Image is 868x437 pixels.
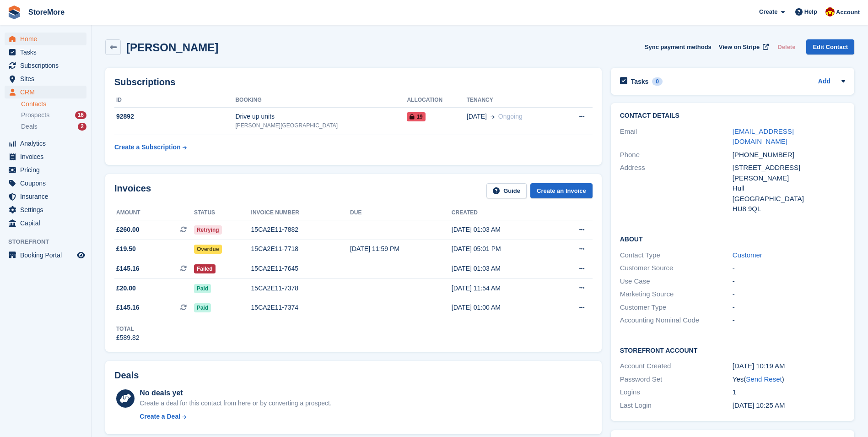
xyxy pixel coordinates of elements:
a: Prospects 16 [21,110,86,120]
span: Home [20,33,75,45]
span: Sites [20,72,75,85]
a: View on Stripe [715,39,771,55]
th: ID [114,93,235,108]
a: menu [5,164,86,176]
div: [DATE] 10:19 AM [733,361,845,371]
span: Account [836,8,860,17]
span: Tasks [20,46,75,59]
span: Paid [194,284,211,293]
div: Yes [733,374,845,385]
div: HU8 9QL [733,204,845,214]
span: CRM [20,86,75,98]
span: £260.00 [116,225,140,235]
a: menu [5,137,86,150]
span: £20.00 [116,284,136,293]
div: 0 [652,77,663,86]
span: Deals [21,122,38,131]
span: Analytics [20,137,75,150]
div: [GEOGRAPHIC_DATA] [733,194,845,204]
div: Email [620,126,733,147]
div: Address [620,163,733,214]
a: menu [5,59,86,72]
div: 1 [733,387,845,398]
a: menu [5,203,86,216]
div: Hull [733,183,845,194]
div: - [733,315,845,326]
a: [EMAIL_ADDRESS][DOMAIN_NAME] [733,127,794,146]
span: 19 [407,112,425,121]
span: £145.16 [116,303,140,312]
span: £19.50 [116,244,136,254]
span: Help [804,7,817,16]
a: menu [5,72,86,85]
img: Store More Team [825,7,835,16]
span: Prospects [21,111,49,120]
div: Accounting Nominal Code [620,315,733,326]
div: [DATE] 11:54 AM [452,284,553,293]
span: Ongoing [498,113,523,120]
div: [PHONE_NUMBER] [733,150,845,160]
th: Created [452,206,553,220]
div: Use Case [620,276,733,287]
span: Subscriptions [20,59,75,72]
h2: Contact Details [620,112,845,120]
span: View on Stripe [719,43,760,52]
div: Last Login [620,400,733,411]
a: Contacts [21,100,86,109]
a: Preview store [75,250,86,261]
a: Add [818,76,830,87]
div: Create a Subscription [114,142,181,152]
a: Create a Subscription [114,139,187,156]
div: [DATE] 11:59 PM [350,244,452,254]
div: 15CA2E11-7378 [251,284,350,293]
div: [DATE] 01:03 AM [452,225,553,235]
span: Pricing [20,164,75,176]
h2: About [620,234,845,243]
div: - [733,302,845,313]
span: Settings [20,203,75,216]
div: Create a Deal [140,412,180,421]
th: Tenancy [467,93,561,108]
div: Customer Type [620,302,733,313]
h2: Subscriptions [114,77,593,87]
div: No deals yet [140,388,331,399]
button: Delete [774,39,799,55]
h2: Tasks [631,77,649,86]
a: Create a Deal [140,412,331,421]
a: Edit Contact [806,39,854,55]
div: 16 [75,111,86,119]
div: 15CA2E11-7374 [251,303,350,312]
a: menu [5,86,86,98]
div: 15CA2E11-7645 [251,264,350,273]
button: Sync payment methods [645,39,712,55]
div: Phone [620,150,733,160]
div: 15CA2E11-7882 [251,225,350,235]
h2: Invoices [114,183,151,198]
a: menu [5,150,86,163]
div: - [733,263,845,273]
a: menu [5,33,86,45]
span: Coupons [20,177,75,190]
span: Retrying [194,225,222,235]
a: menu [5,249,86,262]
th: Status [194,206,251,220]
span: ( ) [744,375,784,383]
span: Create [759,7,777,16]
th: Invoice number [251,206,350,220]
div: 2 [78,123,86,131]
span: Storefront [8,237,91,246]
div: 92892 [114,112,235,121]
h2: Deals [114,370,139,381]
a: Deals 2 [21,122,86,131]
span: [DATE] [467,112,487,121]
div: [DATE] 01:00 AM [452,303,553,312]
div: - [733,276,845,287]
span: Capital [20,217,75,229]
a: Customer [733,251,762,259]
a: menu [5,177,86,190]
h2: Storefront Account [620,345,845,355]
a: menu [5,46,86,59]
div: Drive up units [235,112,407,121]
div: Total [116,325,140,333]
div: Account Created [620,361,733,371]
